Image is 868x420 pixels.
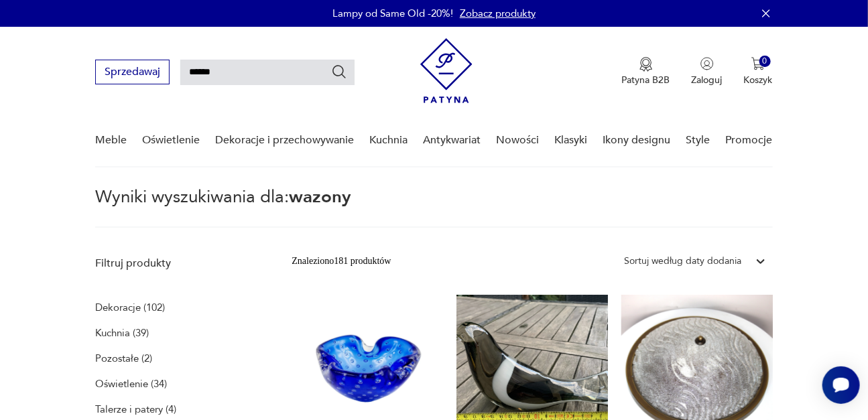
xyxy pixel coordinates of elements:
[423,115,481,166] a: Antykwariat
[420,38,473,103] img: Patyna - sklep z meblami i dekoracjami vintage
[700,57,714,70] img: Ikonka użytkownika
[331,64,347,80] button: Szukaj
[95,189,772,228] p: Wyniki wyszukiwania dla:
[95,256,259,271] p: Filtruj produkty
[622,57,670,86] a: Ikona medaluPatyna B2B
[142,115,200,166] a: Oświetlenie
[292,254,391,269] div: Znaleziono 181 produktów
[95,400,176,419] a: Talerze i patery (4)
[554,115,587,166] a: Klasyki
[460,7,536,20] a: Zobacz produkty
[625,254,742,269] div: Sortuj według daty dodania
[822,366,860,404] iframe: Smartsupp widget button
[289,185,351,209] span: wazony
[496,115,539,166] a: Nowości
[686,115,710,166] a: Style
[692,74,723,86] p: Zaloguj
[95,68,170,78] a: Sprzedawaj
[725,115,772,166] a: Promocje
[95,324,149,342] a: Kuchnia (39)
[95,60,170,84] button: Sprzedawaj
[215,115,354,166] a: Dekoracje i przechowywanie
[95,374,167,393] a: Oświetlenie (34)
[332,7,453,20] p: Lampy od Same Old -20%!
[95,298,165,317] a: Dekoracje (102)
[639,57,653,72] img: Ikona medalu
[744,57,773,86] button: 0Koszyk
[603,115,670,166] a: Ikony designu
[622,74,670,86] p: Patyna B2B
[369,115,408,166] a: Kuchnia
[759,56,771,67] div: 0
[744,74,773,86] p: Koszyk
[692,57,723,86] button: Zaloguj
[95,115,127,166] a: Meble
[95,349,152,368] a: Pozostałe (2)
[751,57,765,70] img: Ikona koszyka
[622,57,670,86] button: Patyna B2B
